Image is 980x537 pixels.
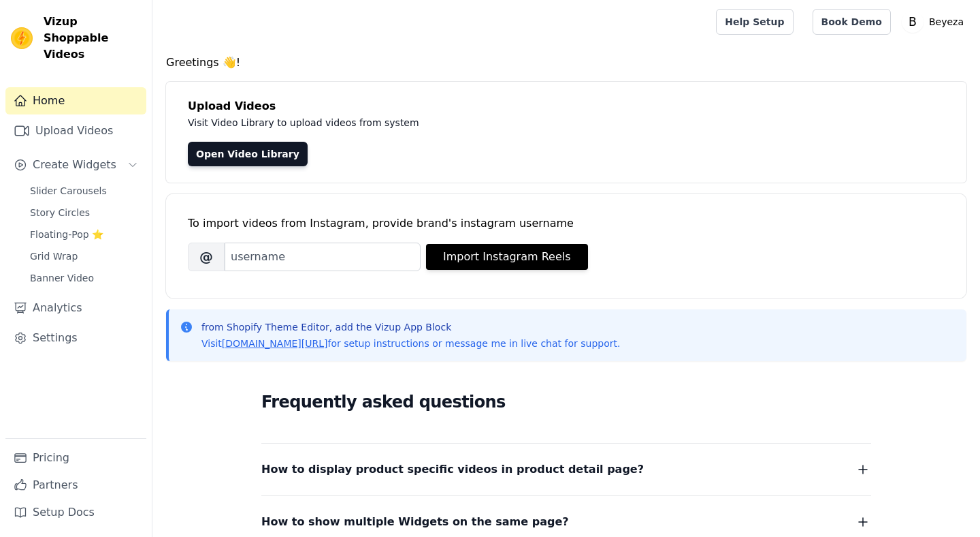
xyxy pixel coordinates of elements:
h4: Greetings 👋! [166,55,966,71]
a: Floating-Pop ⭐ [22,225,146,244]
span: Slider Carousels [30,184,107,198]
span: Create Widgets [33,157,116,173]
button: B Beyeza [902,10,969,34]
img: Vizup [11,27,33,49]
span: @ [188,243,225,271]
span: How to display product specific videos in product detail page? [261,460,644,479]
input: username [225,243,421,271]
span: Story Circles [30,206,90,219]
a: Grid Wrap [22,247,146,266]
a: Story Circles [22,203,146,222]
a: Upload Videos [5,117,146,144]
a: Help Setup [716,9,793,35]
a: Home [5,87,146,114]
a: [DOMAIN_NAME][URL] [222,338,328,349]
span: How to show multiple Widgets on the same page? [261,512,569,532]
a: Open Video Library [188,142,308,166]
a: Pricing [5,444,146,472]
div: To import videos from Instagram, provide brand's instagram username [188,215,945,232]
a: Settings [5,324,146,352]
span: Vizup Shoppable Videos [44,14,141,63]
p: Beyeza [924,10,969,34]
a: Slider Carousels [22,181,146,200]
button: Import Instagram Reels [426,244,588,270]
a: Banner Video [22,268,146,288]
button: How to display product specific videos in product detail page? [261,460,871,479]
p: Visit for setup instructions or message me in live chat for support. [201,337,620,350]
h4: Upload Videos [188,98,945,114]
span: Banner Video [30,271,94,285]
p: from Shopify Theme Editor, add the Vizup App Block [201,320,620,334]
a: Setup Docs [5,499,146,526]
a: Analytics [5,294,146,322]
a: Book Demo [813,9,891,35]
button: Create Widgets [5,151,146,179]
a: Partners [5,472,146,499]
span: Floating-Pop ⭐ [30,228,103,241]
span: Grid Wrap [30,249,78,263]
h2: Frequently asked questions [261,388,871,416]
p: Visit Video Library to upload videos from system [188,114,798,131]
button: How to show multiple Widgets on the same page? [261,512,871,532]
text: B [909,15,917,29]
